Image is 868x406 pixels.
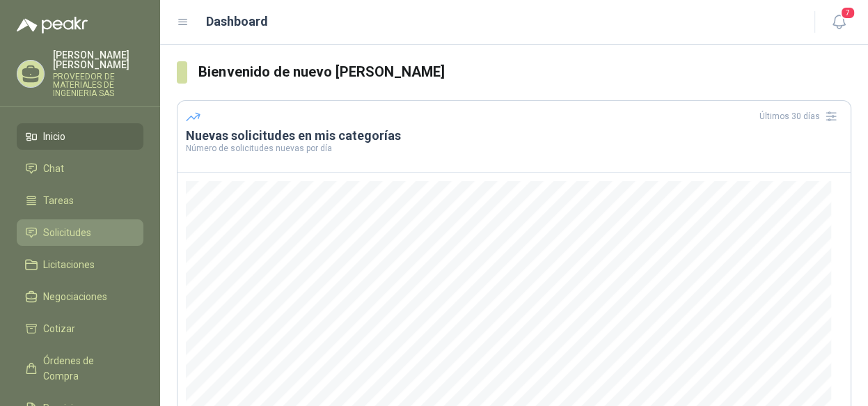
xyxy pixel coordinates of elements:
[17,187,143,214] a: Tareas
[43,257,95,272] span: Licitaciones
[43,289,107,304] span: Negociaciones
[17,155,143,182] a: Chat
[53,50,143,70] p: [PERSON_NAME] [PERSON_NAME]
[17,348,143,389] a: Órdenes de Compra
[17,17,88,33] img: Logo peakr
[43,225,91,240] span: Solicitudes
[17,251,143,278] a: Licitaciones
[43,353,130,384] span: Órdenes de Compra
[198,61,851,83] h3: Bienvenido de nuevo [PERSON_NAME]
[17,219,143,246] a: Solicitudes
[43,321,75,336] span: Cotizar
[43,161,64,176] span: Chat
[186,127,842,144] h3: Nuevas solicitudes en mis categorías
[17,283,143,310] a: Negociaciones
[759,105,842,127] div: Últimos 30 días
[53,72,143,97] p: PROVEEDOR DE MATERIALES DE INGENIERIA SAS
[43,129,65,144] span: Inicio
[840,6,855,19] span: 7
[826,10,851,35] button: 7
[206,12,268,31] h1: Dashboard
[17,123,143,150] a: Inicio
[17,315,143,342] a: Cotizar
[43,193,74,208] span: Tareas
[186,144,842,153] p: Número de solicitudes nuevas por día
